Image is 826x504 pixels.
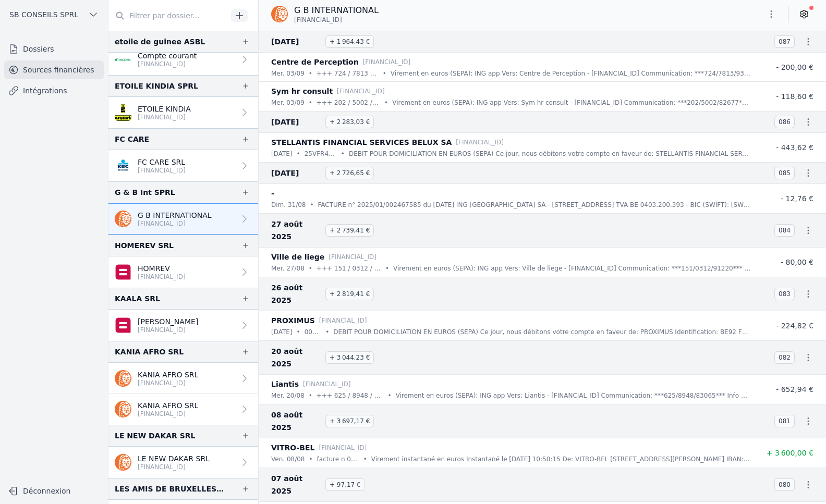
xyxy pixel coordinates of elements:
[115,429,196,442] div: LE NEW DAKAR SRL
[138,51,197,61] p: Compte courant
[115,483,225,495] div: LES AMIS DE BRUXELLES SRL
[317,263,381,274] p: +++ 151 / 0312 / 91220 +++
[4,6,104,23] button: SB CONSEILS SPRL
[138,410,198,418] p: [FINANCIAL_ID]
[317,68,379,79] p: +++ 724 / 7813 / 93326 +++
[319,442,367,453] p: [FINANCIAL_ID]
[271,149,293,159] p: [DATE]
[108,150,258,181] a: FC CARE SRL [FINANCIAL_ID]
[138,463,210,471] p: [FINANCIAL_ID]
[271,441,315,454] p: VITRO-BEL
[271,251,324,263] p: Ville de liege
[318,200,751,210] p: FACTURE n° 2025/01/002467585 du [DATE] ING [GEOGRAPHIC_DATA] SA - [STREET_ADDRESS] TVA BE 0403.20...
[310,200,313,210] div: •
[271,327,293,337] p: [DATE]
[138,219,212,228] p: [FINANCIAL_ID]
[271,454,305,464] p: ven. 08/08
[115,133,149,145] div: FC CARE
[774,415,795,427] span: 081
[138,400,198,411] p: KANIA AFRO SRL
[329,252,376,262] p: [FINANCIAL_ID]
[138,210,212,220] p: G B INTERNATIONAL
[776,92,813,101] span: - 118,60 €
[325,167,374,179] span: + 2 726,65 €
[115,211,131,227] img: ing.png
[138,166,186,175] p: [FINANCIAL_ID]
[115,454,131,471] img: ing.png
[774,167,795,179] span: 085
[325,288,374,300] span: + 2 819,41 €
[138,379,198,387] p: [FINANCIAL_ID]
[108,203,258,235] a: G B INTERNATIONAL [FINANCIAL_ID]
[388,390,392,401] div: •
[392,97,751,108] p: Virement en euros (SEPA): ING app Vers: Sym hr consult - [FINANCIAL_ID] Communication: ***202/500...
[115,401,131,417] img: ing.png
[456,137,504,147] p: [FINANCIAL_ID]
[271,390,305,401] p: mer. 20/08
[341,149,345,159] div: •
[385,263,389,274] div: •
[309,263,312,274] div: •
[271,116,321,128] span: [DATE]
[363,57,411,67] p: [FINANCIAL_ID]
[138,453,210,464] p: LE NEW DAKAR SRL
[4,60,104,79] a: Sources financières
[294,16,342,24] span: [FINANCIAL_ID]
[774,288,795,300] span: 083
[371,454,751,464] p: Virement instantané en euros Instantané le [DATE] 10:50:15 De: VITRO-BEL [STREET_ADDRESS][PERSON_...
[138,263,186,274] p: HOMREV
[774,351,795,364] span: 082
[317,97,380,108] p: +++ 202 / 5002 / 82677 +++
[317,390,384,401] p: +++ 625 / 8948 / 83065 +++
[271,281,321,306] span: 26 août 2025
[271,97,305,108] p: mer. 03/09
[776,385,813,394] span: - 652,94 €
[271,35,321,48] span: [DATE]
[271,56,359,68] p: Centre de Perception
[774,35,795,48] span: 087
[363,454,367,464] div: •
[325,478,365,491] span: + 97,17 €
[309,454,312,464] div: •
[271,200,306,210] p: dim. 31/08
[4,483,104,499] button: Déconnexion
[337,86,385,96] p: [FINANCIAL_ID]
[383,68,386,79] div: •
[108,97,258,128] a: ETOILE KINDIA [FINANCIAL_ID]
[271,263,305,274] p: mer. 27/08
[115,104,131,121] img: EUROPA_BANK_EURBBE99XXX.png
[309,390,312,401] div: •
[4,81,104,100] a: Intégrations
[108,363,258,394] a: KANIA AFRO SRL [FINANCIAL_ID]
[138,104,191,114] p: ETOILE KINDIA
[393,263,751,274] p: Virement en euros (SEPA): ING app Vers: Ville de liege - [FINANCIAL_ID] Communication: ***151/031...
[115,264,131,280] img: belfius.png
[297,327,300,337] div: •
[776,322,813,330] span: - 224,82 €
[9,9,78,20] span: SB CONSEILS SPRL
[115,317,131,334] img: belfius-1.png
[781,258,813,266] span: - 80,00 €
[138,113,191,121] p: [FINANCIAL_ID]
[294,4,379,17] p: G B INTERNATIONAL
[384,97,388,108] div: •
[115,346,184,358] div: KANIA AFRO SRL
[271,136,452,149] p: STELLANTIS FINANCIAL SERVICES BELUX SA
[108,394,258,425] a: KANIA AFRO SRL [FINANCIAL_ID]
[333,327,751,337] p: DEBIT POUR DOMICILIATION EN EUROS (SEPA) Ce jour, nous débitons votre compte en faveur de: PROXIM...
[325,116,374,128] span: + 2 283,03 €
[325,327,329,337] div: •
[115,80,198,92] div: ETOILE KINDIA SPRL
[138,60,197,68] p: [FINANCIAL_ID]
[309,68,312,79] div: •
[115,292,160,305] div: KAALA SRL
[776,143,813,152] span: - 443,62 €
[774,224,795,237] span: 084
[303,379,351,389] p: [FINANCIAL_ID]
[108,44,258,75] a: Compte courant [FINANCIAL_ID]
[271,6,288,22] img: ing.png
[781,194,813,203] span: - 12,76 €
[138,273,186,281] p: [FINANCIAL_ID]
[325,224,374,237] span: + 2 739,41 €
[271,314,315,327] p: PROXIMUS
